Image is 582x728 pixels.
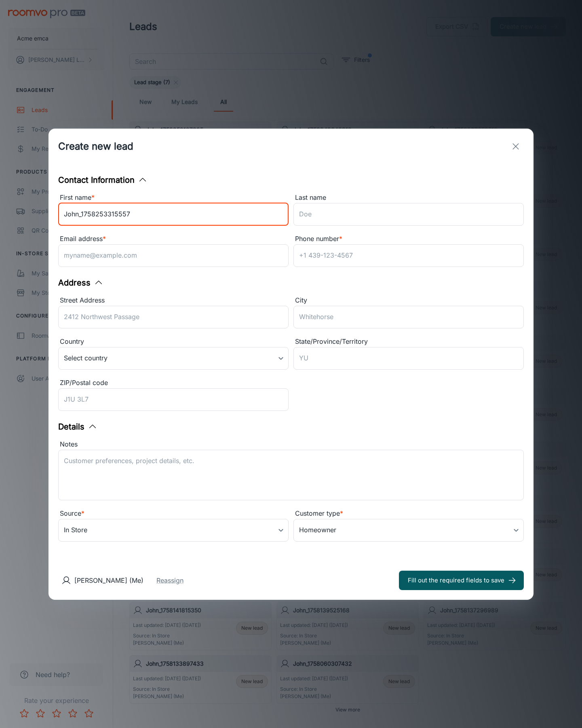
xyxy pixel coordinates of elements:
div: Street Address [58,295,289,306]
div: Source [58,508,289,519]
input: Whitehorse [293,306,524,328]
p: [PERSON_NAME] (Me) [74,576,143,585]
input: myname@example.com [58,244,289,267]
div: Homeowner [293,519,524,542]
button: Fill out the required fields to save [399,571,524,590]
div: Last name [293,193,524,203]
input: John [58,203,289,226]
div: State/Province/Territory [293,336,524,347]
div: Email address [58,234,289,244]
div: Select country [58,347,289,370]
div: Notes [58,439,524,450]
div: Country [58,336,289,347]
h1: Create new lead [58,139,133,154]
input: J1U 3L7 [58,388,289,411]
div: First name [58,193,289,203]
button: Details [58,421,97,433]
div: City [293,295,524,306]
button: Contact Information [58,174,148,186]
button: Address [58,277,103,289]
div: ZIP/Postal code [58,378,289,388]
button: Reassign [156,576,183,585]
div: Customer type [293,508,524,519]
input: YU [293,347,524,370]
input: +1 439-123-4567 [293,244,524,267]
div: In Store [58,519,289,542]
input: Doe [293,203,524,226]
button: exit [508,138,524,154]
div: Phone number [293,234,524,244]
input: 2412 Northwest Passage [58,306,289,328]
